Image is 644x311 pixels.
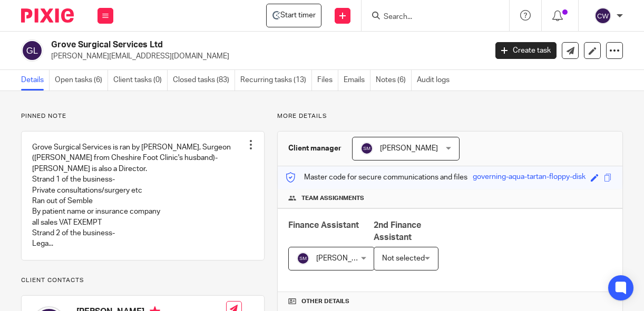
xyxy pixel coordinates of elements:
a: Client tasks (0) [113,70,168,91]
img: svg%3E [297,252,309,265]
h2: Grove Surgical Services Ltd [51,39,394,51]
a: Closed tasks (83) [173,70,235,91]
div: governing-aqua-tartan-floppy-disk [473,172,586,184]
input: Search [383,13,477,22]
a: Emails [344,70,370,91]
p: More details [277,112,623,121]
a: Create task [495,42,557,59]
a: Audit logs [417,70,455,91]
span: [PERSON_NAME] [380,145,438,152]
p: Master code for secure communications and files [286,172,467,183]
a: Recurring tasks (13) [240,70,312,91]
p: Client contacts [21,276,265,285]
a: Grove Surgical Services Ltd [266,4,321,27]
img: svg%3E [21,39,43,62]
a: Details [21,70,50,91]
span: [PERSON_NAME] [316,255,374,262]
h3: Client manager [288,143,341,154]
img: svg%3E [594,7,611,24]
span: Not selected [382,255,425,262]
span: 2nd Finance Assistant [374,221,421,242]
a: Notes (6) [376,70,412,91]
img: svg%3E [360,142,373,155]
span: Start timer [280,10,316,21]
span: Finance Assistant [288,221,359,229]
img: Pixie [21,8,74,23]
a: Files [317,70,338,91]
span: Team assignments [301,194,364,203]
span: Other details [301,297,349,306]
p: Pinned note [21,112,265,121]
p: [PERSON_NAME][EMAIL_ADDRESS][DOMAIN_NAME] [51,51,480,62]
a: Open tasks (6) [55,70,108,91]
